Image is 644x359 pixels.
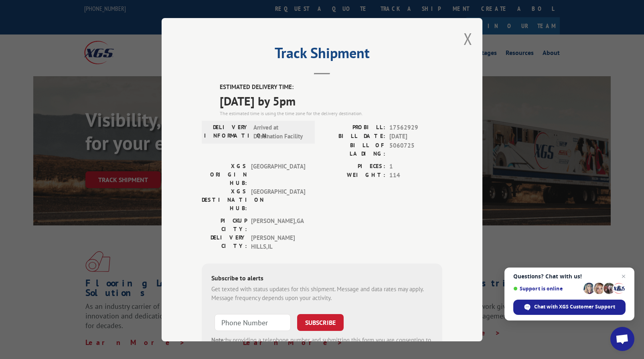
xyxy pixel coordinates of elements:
[389,162,442,171] span: 1
[389,123,442,132] span: 17562929
[211,284,433,302] div: Get texted with status updates for this shipment. Message and data rates may apply. Message frequ...
[322,171,385,180] label: WEIGHT:
[202,47,442,63] h2: Track Shipment
[211,273,433,284] div: Subscribe to alerts
[322,141,385,158] label: BILL OF LADING:
[251,187,305,212] span: [GEOGRAPHIC_DATA]
[202,216,247,233] label: PICKUP CITY:
[211,336,225,343] strong: Note:
[513,300,626,315] span: Chat with XGS Customer Support
[251,233,305,251] span: [PERSON_NAME] HILLS , IL
[513,273,626,280] span: Questions? Chat with us!
[220,83,442,92] label: ESTIMATED DELIVERY TIME:
[251,216,305,233] span: [PERSON_NAME] , GA
[202,187,247,212] label: XGS DESTINATION HUB:
[389,132,442,141] span: [DATE]
[215,314,291,331] input: Phone Number
[220,110,442,117] div: The estimated time is using the time zone for the delivery destination.
[253,123,308,141] span: Arrived at Destination Facility
[204,123,249,141] label: DELIVERY INFORMATION:
[202,233,247,251] label: DELIVERY CITY:
[322,162,385,171] label: PIECES:
[389,141,442,158] span: 5060725
[202,162,247,187] label: XGS ORIGIN HUB:
[251,162,305,187] span: [GEOGRAPHIC_DATA]
[534,303,615,310] span: Chat with XGS Customer Support
[464,28,472,49] button: Close modal
[220,91,442,110] span: [DATE] by 5pm
[322,123,385,132] label: PROBILL:
[389,171,442,180] span: 114
[322,132,385,141] label: BILL DATE:
[297,314,344,331] button: SUBSCRIBE
[610,327,634,351] a: Open chat
[513,286,581,292] span: Support is online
